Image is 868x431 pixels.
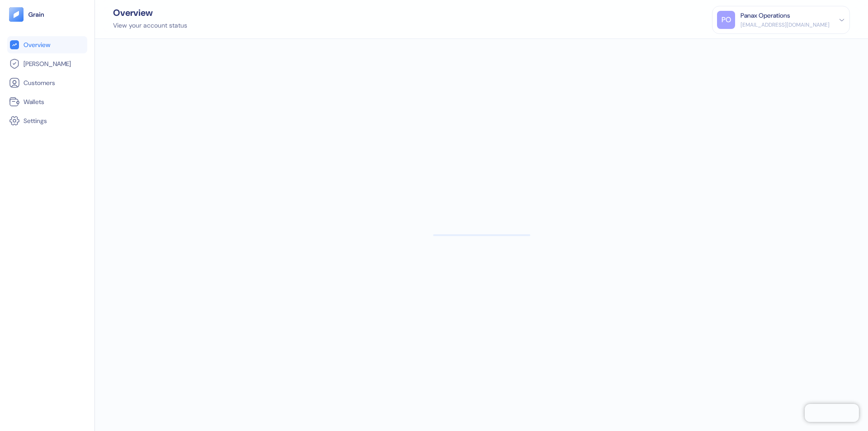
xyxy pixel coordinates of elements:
img: logo-tablet-V2.svg [9,7,24,22]
a: Wallets [9,96,85,107]
div: [EMAIL_ADDRESS][DOMAIN_NAME] [741,21,830,29]
a: [PERSON_NAME] [9,58,85,69]
iframe: Chatra live chat [805,404,859,422]
span: Settings [24,116,47,125]
img: logo [28,11,45,18]
a: Settings [9,115,85,126]
a: Overview [9,39,85,50]
div: View your account status [113,21,187,30]
a: Customers [9,77,85,88]
span: Overview [24,40,50,49]
span: [PERSON_NAME] [24,59,71,68]
span: Wallets [24,97,44,106]
span: Customers [24,78,55,87]
div: Panax Operations [741,11,790,20]
div: PO [717,11,735,29]
div: Overview [113,8,187,17]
